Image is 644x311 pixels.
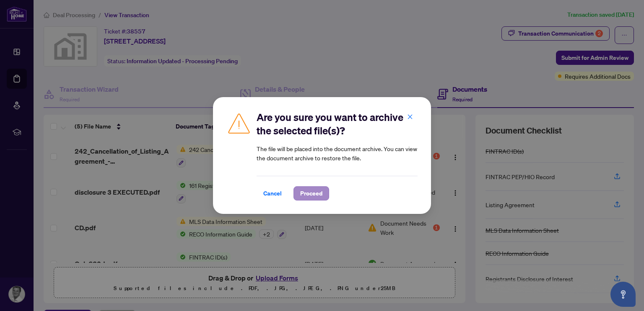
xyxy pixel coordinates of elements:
[263,187,282,200] span: Cancel
[293,186,329,200] button: Proceed
[610,282,636,307] button: Open asap
[257,186,288,200] button: Cancel
[407,114,413,120] span: close
[257,111,418,137] h2: Are you sure you want to archive the selected file(s)?
[300,187,322,200] span: Proceed
[257,144,418,162] article: The file will be placed into the document archive. You can view the document archive to restore t...
[226,111,252,136] img: Caution Icon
